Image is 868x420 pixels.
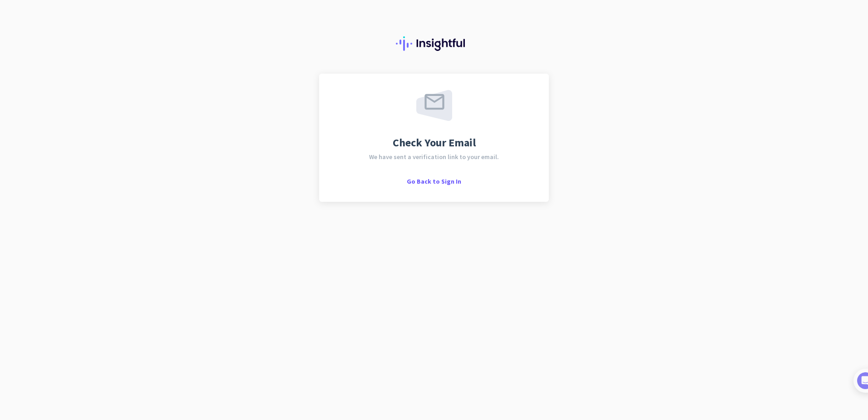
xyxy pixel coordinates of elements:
span: Check Your Email [393,137,476,148]
span: Go Back to Sign In [407,177,461,185]
img: email-sent [416,90,452,121]
span: We have sent a verification link to your email. [369,154,499,160]
img: Insightful [396,36,472,51]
